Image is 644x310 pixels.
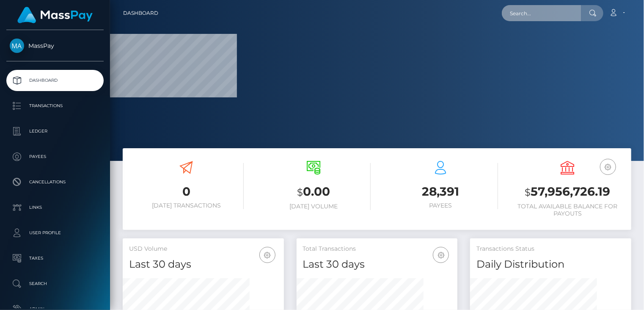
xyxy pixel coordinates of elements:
a: Links [6,197,104,218]
h4: Daily Distribution [476,257,625,272]
a: Cancellations [6,172,104,193]
h5: USD Volume [129,245,278,253]
small: $ [525,186,531,198]
p: Transactions [10,100,100,112]
span: MassPay [6,42,104,50]
h5: Transactions Status [476,245,625,253]
p: Ledger [10,125,100,138]
h4: Last 30 days [303,257,451,272]
a: Search [6,273,104,294]
p: Search [10,277,100,290]
p: Cancellations [10,176,100,188]
h6: [DATE] Transactions [129,202,244,209]
p: Links [10,201,100,214]
p: User Profile [10,227,100,239]
a: Dashboard [6,70,104,91]
p: Dashboard [10,74,100,87]
input: Search... [502,5,581,21]
a: Dashboard [123,4,158,22]
h6: Total Available Balance for Payouts [511,203,625,217]
a: User Profile [6,222,104,244]
a: Taxes [6,248,104,269]
h3: 0.00 [256,183,371,201]
h4: Last 30 days [129,257,278,272]
h3: 0 [129,183,244,200]
a: Ledger [6,121,104,142]
a: Transactions [6,95,104,116]
img: MassPay [10,39,24,53]
h5: Total Transactions [303,245,451,253]
h3: 57,956,726.19 [511,183,625,201]
p: Taxes [10,252,100,265]
img: MassPay Logo [17,7,93,23]
small: $ [297,186,303,198]
h6: Payees [383,202,498,209]
p: Payees [10,150,100,163]
h3: 28,391 [383,183,498,200]
a: Payees [6,146,104,167]
h6: [DATE] Volume [256,203,371,210]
